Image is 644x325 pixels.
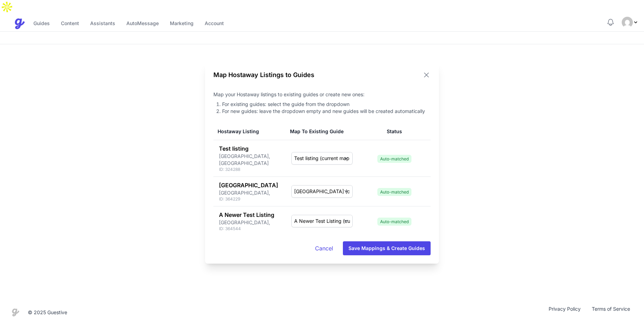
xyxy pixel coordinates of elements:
[219,181,280,189] div: [GEOGRAPHIC_DATA]
[219,226,280,232] div: ID: 364544
[219,153,280,172] div: [GEOGRAPHIC_DATA], [GEOGRAPHIC_DATA]
[377,188,411,196] span: Auto-matched
[213,123,286,140] th: Hostaway Listing
[315,244,333,255] a: Cancel
[219,219,280,232] div: [GEOGRAPHIC_DATA],
[216,108,431,115] li: For new guides: leave the dropdown empty and new guides will be created automatically
[219,189,280,202] div: [GEOGRAPHIC_DATA],
[358,123,431,140] th: Status
[377,155,411,163] span: Auto-matched
[216,101,431,108] li: For existing guides: select the guide from the dropdown
[219,144,280,153] div: Test listing
[213,91,431,98] p: Map your Hostaway listings to existing guides or create new ones:
[219,196,280,202] div: ID: 364229
[213,70,314,80] h2: Map Hostaway Listings to Guides
[219,211,280,219] div: A Newer Test Listing
[377,218,411,226] span: Auto-matched
[286,123,358,140] th: Map To Existing Guide
[343,241,431,255] button: Save Mappings & Create Guides
[219,167,280,172] div: ID: 324288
